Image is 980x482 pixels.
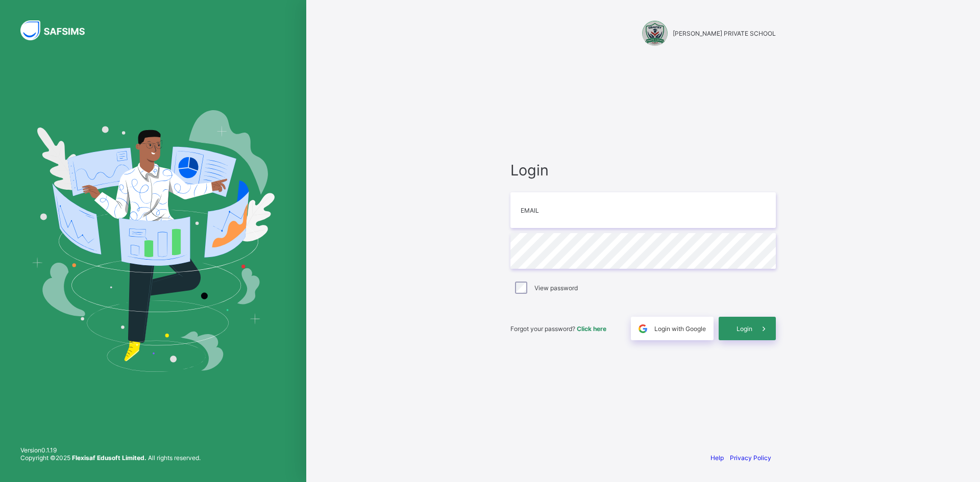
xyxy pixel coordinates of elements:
strong: Flexisaf Edusoft Limited. [72,454,146,462]
img: google.396cfc9801f0270233282035f929180a.svg [637,323,649,335]
span: Copyright © 2025 All rights reserved. [20,454,201,462]
span: Forgot your password? [510,325,606,333]
a: Click here [577,325,606,333]
img: SAFSIMS Logo [20,20,97,40]
a: Help [710,454,724,462]
label: View password [534,284,578,292]
a: Privacy Policy [730,454,771,462]
span: Version 0.1.19 [20,446,201,454]
img: Hero Image [32,110,275,371]
span: Login with Google [654,325,706,333]
span: Login [510,161,776,179]
span: Login [737,325,752,333]
span: [PERSON_NAME] PRIVATE SCHOOL [673,30,776,37]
